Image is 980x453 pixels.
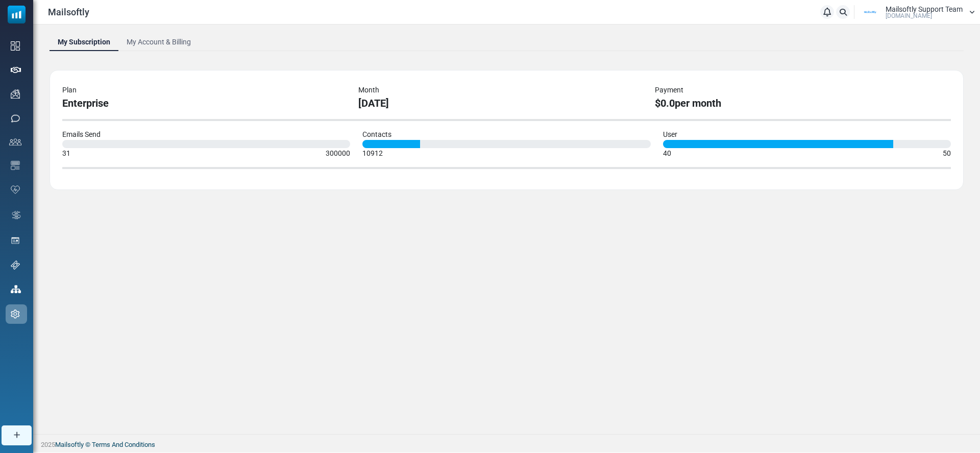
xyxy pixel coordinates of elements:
[675,97,721,109] span: per month
[655,96,939,111] div: $0.0
[62,96,346,111] div: Enterprise
[362,148,383,159] div: 10912
[92,441,155,448] a: Terms And Conditions
[326,148,350,159] div: 300000
[886,6,963,13] span: Mailsoftly Support Team
[62,148,70,159] div: 31
[11,89,20,99] img: campaigns-icon.png
[358,85,642,96] div: Month
[11,209,22,221] img: workflow.svg
[62,130,101,138] span: Emails Send
[62,85,346,96] div: Plan
[50,33,118,51] a: My Subscription
[55,441,90,448] a: Mailsoftly ©
[11,309,20,319] img: settings-icon.svg
[33,434,980,452] footer: 2025
[857,5,975,20] a: User Logo Mailsoftly Support Team [DOMAIN_NAME]
[358,96,642,111] div: [DATE]
[92,441,155,448] span: translation missing: en.layouts.footer.terms_and_conditions
[11,260,20,270] img: support-icon.svg
[663,148,671,159] div: 40
[11,114,20,123] img: sms-icon.png
[11,161,20,170] img: email-templates-icon.svg
[886,13,932,19] span: [DOMAIN_NAME]
[48,5,89,19] span: Mailsoftly
[11,185,20,194] img: domain-health-icon.svg
[11,41,20,51] img: dashboard-icon.svg
[11,236,20,245] img: landing_pages.svg
[8,6,26,23] img: mailsoftly_icon_blue_white.svg
[9,138,21,146] img: contacts-icon.svg
[857,5,883,20] img: User Logo
[118,33,199,51] a: My Account & Billing
[655,85,939,96] div: Payment
[663,130,677,138] span: User
[943,148,951,159] div: 50
[362,130,391,138] span: Contacts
